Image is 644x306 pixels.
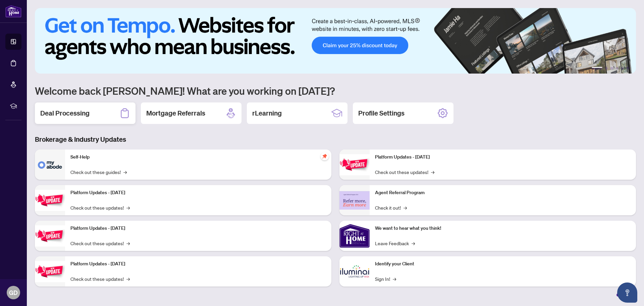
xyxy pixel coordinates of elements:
[5,5,21,17] img: logo
[358,108,405,118] h2: Profile Settings
[375,168,434,176] a: Check out these updates!→
[375,204,407,211] a: Check it out!→
[70,225,326,232] p: Platform Updates - [DATE]
[375,239,415,247] a: Leave Feedback→
[375,225,631,232] p: We want to hear what you think!
[431,168,434,176] span: →
[375,260,631,268] p: Identify your Client
[339,154,370,175] img: Platform Updates - June 23, 2025
[393,275,396,282] span: →
[70,260,326,268] p: Platform Updates - [DATE]
[321,152,329,160] span: pushpin
[621,67,624,70] button: 5
[123,168,127,176] span: →
[70,275,130,282] a: Check out these updates!→
[35,149,65,180] img: Self-Help
[70,204,130,211] a: Check out these updates!→
[9,288,18,297] span: GD
[412,239,415,247] span: →
[146,108,205,118] h2: Mortgage Referrals
[35,225,65,247] img: Platform Updates - July 21, 2025
[40,108,90,118] h2: Deal Processing
[339,221,370,251] img: We want to hear what you think!
[35,190,65,211] img: Platform Updates - September 16, 2025
[70,168,127,176] a: Check out these guides!→
[375,189,631,196] p: Agent Referral Program
[35,84,636,97] h1: Welcome back [PERSON_NAME]! What are you working on [DATE]?
[70,154,326,161] p: Self-Help
[35,135,636,144] h3: Brokerage & Industry Updates
[126,204,130,211] span: →
[126,275,130,282] span: →
[35,8,636,74] img: Slide 0
[375,154,631,161] p: Platform Updates - [DATE]
[404,204,407,211] span: →
[605,67,608,70] button: 2
[375,275,396,282] a: Sign In!→
[339,256,370,287] img: Identify your Client
[70,239,130,247] a: Check out these updates!→
[592,67,602,70] button: 1
[617,282,637,303] button: Open asap
[610,67,613,70] button: 3
[616,67,619,70] button: 4
[339,191,370,210] img: Agent Referral Program
[627,67,629,70] button: 6
[252,108,282,118] h2: rLearning
[35,261,65,282] img: Platform Updates - July 8, 2025
[126,239,130,247] span: →
[70,189,326,196] p: Platform Updates - [DATE]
